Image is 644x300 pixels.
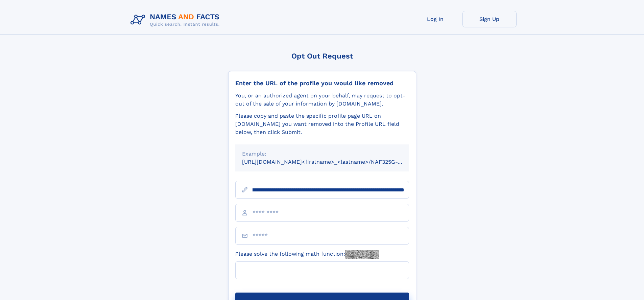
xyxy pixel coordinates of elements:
[462,11,517,27] a: Sign Up
[242,150,402,158] div: Example:
[235,250,379,259] label: Please solve the following math function:
[235,92,409,108] div: You, or an authorized agent on your behalf, may request to opt-out of the sale of your informatio...
[235,79,409,87] div: Enter the URL of the profile you would like removed
[235,112,409,136] div: Please copy and paste the specific profile page URL on [DOMAIN_NAME] you want removed into the Pr...
[128,11,225,29] img: Logo Names and Facts
[242,159,422,165] small: [URL][DOMAIN_NAME]<firstname>_<lastname>/NAF325G-xxxxxxxx
[228,52,416,60] div: Opt Out Request
[408,11,462,27] a: Log In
